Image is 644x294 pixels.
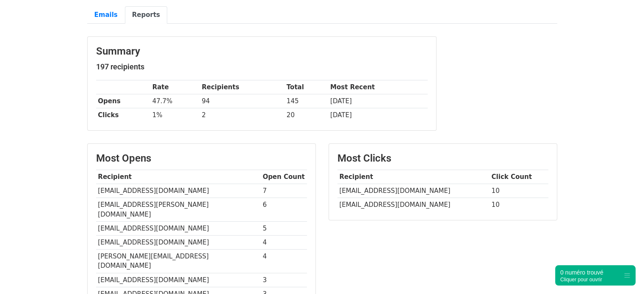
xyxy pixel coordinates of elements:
[200,108,285,122] td: 2
[337,198,489,212] td: [EMAIL_ADDRESS][DOMAIN_NAME]
[328,108,427,122] td: [DATE]
[125,6,167,24] a: Reports
[96,170,261,184] th: Recipient
[200,94,285,108] td: 94
[261,221,307,235] td: 5
[489,170,548,184] th: Click Count
[87,6,125,24] a: Emails
[200,80,285,94] th: Recipients
[96,221,261,235] td: [EMAIL_ADDRESS][DOMAIN_NAME]
[602,253,644,294] div: Widget de chat
[96,152,307,165] h3: Most Opens
[150,108,200,122] td: 1%
[602,253,644,294] iframe: Chat Widget
[337,152,548,165] h3: Most Clicks
[337,170,489,184] th: Recipient
[96,198,261,222] td: [EMAIL_ADDRESS][PERSON_NAME][DOMAIN_NAME]
[285,94,328,108] td: 145
[489,198,548,212] td: 10
[285,80,328,94] th: Total
[261,170,307,184] th: Open Count
[285,108,328,122] td: 20
[96,108,150,122] th: Clicks
[489,184,548,198] td: 10
[96,94,150,108] th: Opens
[150,94,200,108] td: 47.7%
[96,250,261,273] td: [PERSON_NAME][EMAIL_ADDRESS][DOMAIN_NAME]
[96,273,261,287] td: [EMAIL_ADDRESS][DOMAIN_NAME]
[261,250,307,273] td: 4
[261,273,307,287] td: 3
[328,80,427,94] th: Most Recent
[261,198,307,222] td: 6
[328,94,427,108] td: [DATE]
[150,80,200,94] th: Rate
[96,62,428,71] h5: 197 recipients
[96,45,428,58] h3: Summary
[261,236,307,250] td: 4
[96,184,261,198] td: [EMAIL_ADDRESS][DOMAIN_NAME]
[261,184,307,198] td: 7
[337,184,489,198] td: [EMAIL_ADDRESS][DOMAIN_NAME]
[96,236,261,250] td: [EMAIL_ADDRESS][DOMAIN_NAME]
